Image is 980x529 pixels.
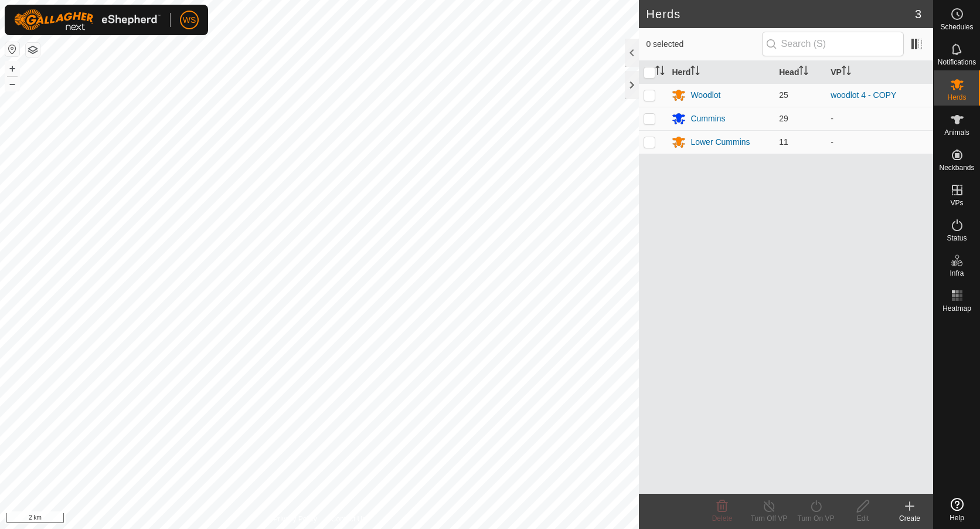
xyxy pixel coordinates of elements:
span: Herds [947,94,966,101]
div: Edit [839,513,886,524]
div: Woodlot [690,89,720,101]
p-sorticon: Activate to sort [799,67,808,77]
div: Turn Off VP [746,513,792,524]
span: Help [950,514,964,521]
span: 3 [915,5,921,23]
span: Delete [712,514,733,523]
span: 0 selected [646,38,761,50]
span: Notifications [938,59,976,66]
span: Schedules [940,23,973,30]
img: Gallagher Logo [14,9,161,30]
input: Search (S) [762,32,904,56]
td: - [826,130,933,154]
th: VP [826,61,933,84]
button: Reset Map [5,42,19,56]
a: Contact Us [331,514,366,524]
span: Animals [944,129,969,136]
a: Privacy Policy [273,514,317,524]
a: woodlot 4 - COPY [831,90,896,100]
th: Herd [667,61,774,84]
span: Infra [950,270,964,277]
h2: Herds [646,7,914,21]
span: WS [183,14,196,26]
th: Head [774,61,826,84]
button: – [5,77,19,91]
p-sorticon: Activate to sort [842,67,851,77]
p-sorticon: Activate to sort [690,67,700,77]
span: Heatmap [942,305,971,312]
div: Turn On VP [792,513,839,524]
span: VPs [950,199,963,206]
td: - [826,107,933,130]
span: Status [947,235,967,242]
p-sorticon: Activate to sort [655,67,665,77]
button: + [5,62,19,76]
div: Create [886,513,933,524]
a: Help [934,493,980,526]
span: Neckbands [939,164,974,171]
span: 11 [779,137,788,147]
span: 25 [779,90,788,100]
button: Map Layers [26,43,40,57]
div: Cummins [690,113,725,125]
div: Lower Cummins [690,136,750,148]
span: 29 [779,114,788,123]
